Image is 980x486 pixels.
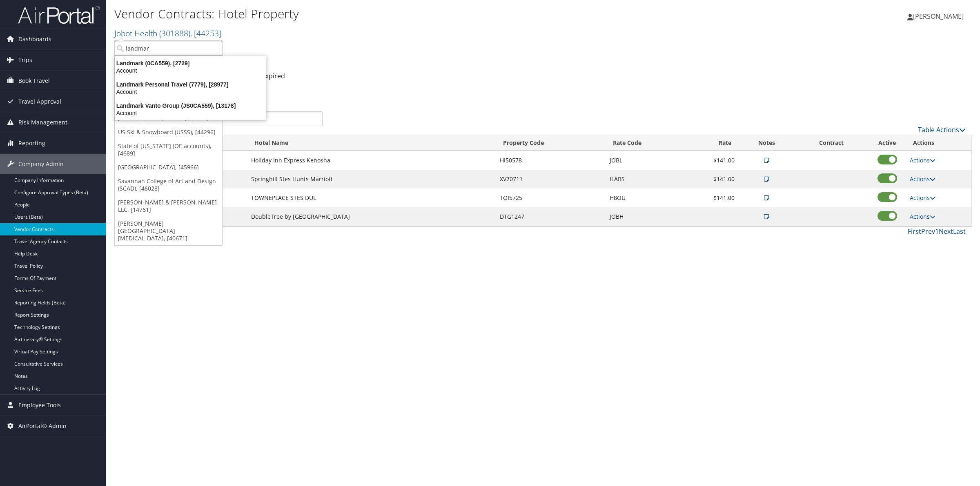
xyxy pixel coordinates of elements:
[110,102,271,109] div: Landmark Vanto Group (JS0CA559), [13178]
[906,135,971,151] th: Actions
[18,71,50,91] span: Book Travel
[114,5,686,22] h1: Vendor Contracts: Hotel Property
[935,227,939,236] a: 1
[606,151,688,170] td: JOBL
[110,67,271,74] div: Account
[115,160,222,174] a: [GEOGRAPHIC_DATA], [45966]
[18,133,45,153] span: Reporting
[913,12,964,21] span: [PERSON_NAME]
[869,135,906,151] th: Active: activate to sort column ascending
[159,28,190,39] span: ( 301888 )
[18,416,67,436] span: AirPortal® Admin
[18,29,51,49] span: Dashboards
[115,174,222,195] a: Savannah College of Art and Design (SCAD), [46028]
[910,213,935,220] a: Actions
[247,151,496,170] td: Holiday Inn Express Kenosha
[939,227,953,236] a: Next
[247,207,496,226] td: DoubleTree by [GEOGRAPHIC_DATA]
[907,4,972,29] a: [PERSON_NAME]
[688,151,739,170] td: $141.00
[794,135,868,151] th: Contract: activate to sort column ascending
[110,109,271,117] div: Account
[114,28,221,39] a: Jobot Health
[910,194,935,202] a: Actions
[496,170,606,189] td: XV70711
[606,135,688,151] th: Rate Code: activate to sort column ascending
[115,217,222,245] a: [PERSON_NAME][GEOGRAPHIC_DATA][MEDICAL_DATA], [40671]
[247,189,496,207] td: TOWNEPLACE STES DUL
[496,135,606,151] th: Property Code: activate to sort column ascending
[115,125,222,139] a: US Ski & Snowboard (USSS), [44296]
[918,125,966,134] a: Table Actions
[18,5,100,24] img: airportal-logo.png
[18,112,67,133] span: Risk Management
[606,189,688,207] td: H8OU
[115,41,222,56] input: Search Accounts
[496,151,606,170] td: HI50578
[496,189,606,207] td: TOI5725
[910,156,935,164] a: Actions
[18,91,61,112] span: Travel Approval
[115,195,222,217] a: [PERSON_NAME] & [PERSON_NAME] LLC, [14761]
[18,154,64,174] span: Company Admin
[908,227,921,236] a: First
[262,71,285,80] a: Expired
[688,170,739,189] td: $141.00
[606,170,688,189] td: ILABS
[190,28,221,39] span: , [ 44253 ]
[114,89,972,111] div: There are contracts.
[110,81,271,88] div: Landmark Personal Travel (7779), [28977]
[496,207,606,226] td: DTG1247
[739,135,794,151] th: Notes: activate to sort column ascending
[910,175,935,183] a: Actions
[247,135,496,151] th: Hotel Name: activate to sort column ascending
[110,60,271,67] div: Landmark (0CA559), [2729]
[953,227,966,236] a: Last
[688,189,739,207] td: $141.00
[606,207,688,226] td: JOBH
[18,395,61,415] span: Employee Tools
[115,139,222,160] a: State of [US_STATE] (OE accounts), [4689]
[688,135,739,151] th: Rate: activate to sort column ascending
[110,88,271,95] div: Account
[18,50,32,70] span: Trips
[247,170,496,189] td: Springhill Stes Hunts Marriott
[921,227,935,236] a: Prev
